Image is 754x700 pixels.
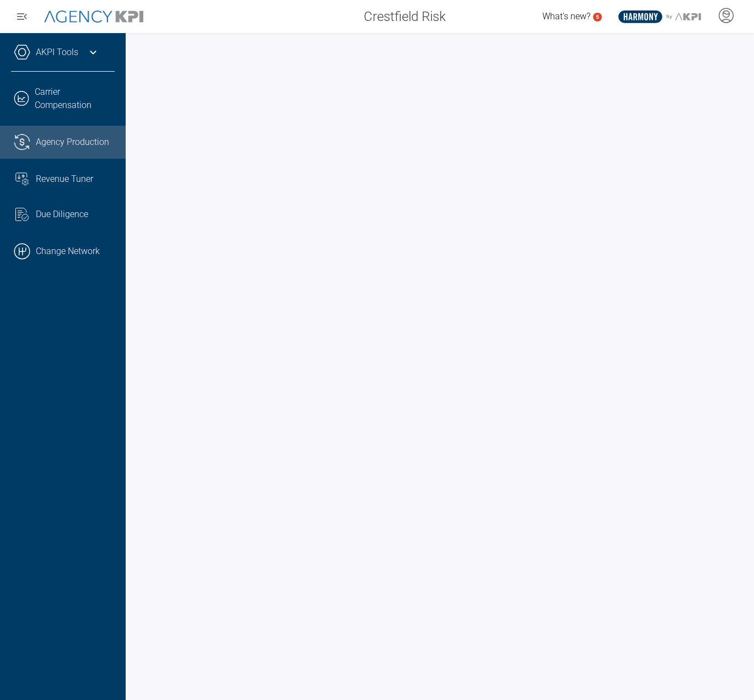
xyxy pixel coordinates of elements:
[44,10,143,23] img: AgencyKPI
[542,11,590,21] span: What's new?
[36,136,109,149] span: Agency Production
[36,173,93,186] span: Revenue Tuner
[593,13,602,21] a: 5
[36,208,88,221] span: Due Diligence
[364,7,446,26] span: Crestfield Risk
[596,14,599,20] text: 5
[36,46,78,59] a: AKPI Tools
